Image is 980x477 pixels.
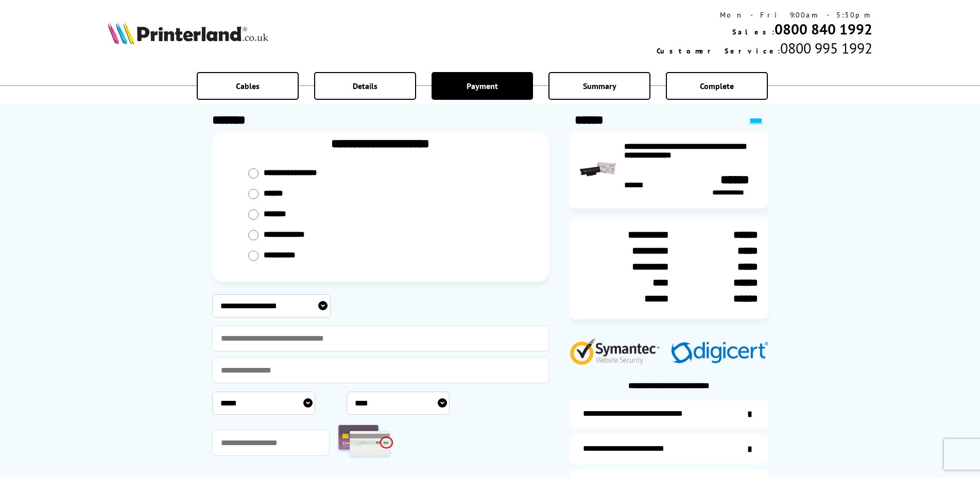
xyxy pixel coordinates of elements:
span: Summary [583,81,616,91]
img: Printerland Logo [108,22,268,44]
div: Mon - Fri 9:00am - 5:30pm [657,10,872,20]
a: additional-ink [570,400,768,429]
span: Complete [700,81,734,91]
span: Payment [467,81,498,91]
span: Customer Service: [657,46,780,56]
span: Sales: [732,27,775,37]
span: Details [353,81,377,91]
span: 0800 995 1992 [780,39,872,58]
a: items-arrive [570,435,768,464]
span: Cables [236,81,260,91]
a: 0800 840 1992 [775,20,872,39]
